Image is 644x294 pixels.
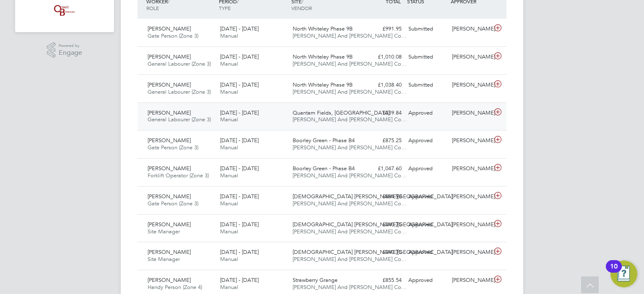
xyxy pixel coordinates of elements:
span: [DATE] - [DATE] [220,276,259,284]
span: [DATE] - [DATE] [220,109,259,116]
div: Submitted [405,78,449,92]
span: Manual [220,60,238,67]
span: [PERSON_NAME] [148,276,191,284]
span: [PERSON_NAME] [148,81,191,88]
div: £1,010.08 [361,50,405,64]
span: General Labourer (Zone 3) [148,116,211,123]
div: [PERSON_NAME] [449,190,492,204]
span: [PERSON_NAME] And [PERSON_NAME] Co… [293,172,407,179]
div: [PERSON_NAME] [449,106,492,120]
div: [PERSON_NAME] [449,162,492,176]
span: [PERSON_NAME] [148,248,191,256]
span: Boorley Green - Phase B4 [293,137,355,144]
a: Powered byEngage [47,42,83,58]
span: [DATE] - [DATE] [220,137,259,144]
div: [PERSON_NAME] [449,134,492,148]
span: Manual [220,88,238,95]
div: Submitted [405,50,449,64]
div: £1,038.40 [361,78,405,92]
span: Site Manager [148,228,180,235]
span: Manual [220,228,238,235]
span: Quantam Fields, [GEOGRAPHIC_DATA] [293,109,390,116]
span: Engage [59,49,82,56]
span: [DATE] - [DATE] [220,221,259,228]
span: Gate Person (Zone 3) [148,144,198,151]
div: Approved [405,134,449,148]
span: [PERSON_NAME] [148,221,191,228]
span: Site Manager [148,256,180,263]
span: North Whiteley Phase 9B [293,81,353,88]
span: [PERSON_NAME] And [PERSON_NAME] Co… [293,256,407,263]
span: [DATE] - [DATE] [220,81,259,88]
div: £884.98 [361,190,405,204]
span: Gate Person (Zone 3) [148,200,198,207]
span: General Labourer (Zone 3) [148,60,211,67]
span: TYPE [219,5,231,11]
span: [PERSON_NAME] And [PERSON_NAME] Co… [293,284,407,291]
span: [DATE] - [DATE] [220,53,259,60]
span: [DATE] - [DATE] [220,165,259,172]
span: [DATE] - [DATE] [220,248,259,256]
div: Approved [405,190,449,204]
span: Strawberry Grange [293,276,338,284]
img: oneillandbrennan-logo-retina.png [52,4,77,17]
span: ROLE [146,5,159,11]
div: Submitted [405,22,449,36]
span: [PERSON_NAME] [148,137,191,144]
span: [PERSON_NAME] [148,53,191,60]
div: Approved [405,106,449,120]
span: [PERSON_NAME] [148,193,191,200]
span: [PERSON_NAME] And [PERSON_NAME] Co… [293,32,407,39]
span: Handy Person (Zone 4) [148,284,202,291]
div: £340.75 [361,245,405,259]
div: Approved [405,162,449,176]
div: £875.25 [361,134,405,148]
span: Manual [220,200,238,207]
span: [PERSON_NAME] [148,25,191,32]
div: Approved [405,245,449,259]
div: £991.95 [361,22,405,36]
span: Manual [220,144,238,151]
span: Manual [220,284,238,291]
span: VENDOR [291,5,312,11]
div: [PERSON_NAME] [449,274,492,287]
div: [PERSON_NAME] [449,50,492,64]
div: [PERSON_NAME] [449,78,492,92]
span: [PERSON_NAME] And [PERSON_NAME] Co… [293,200,407,207]
div: [PERSON_NAME] [449,218,492,232]
div: £855.54 [361,274,405,287]
span: [PERSON_NAME] [148,109,191,116]
span: [DEMOGRAPHIC_DATA] [PERSON_NAME][GEOGRAPHIC_DATA] [293,193,452,200]
div: Approved [405,218,449,232]
span: Manual [220,172,238,179]
span: [PERSON_NAME] And [PERSON_NAME] Co… [293,228,407,235]
span: [PERSON_NAME] And [PERSON_NAME] Co… [293,116,407,123]
span: [DATE] - [DATE] [220,25,259,32]
span: [PERSON_NAME] And [PERSON_NAME] Co… [293,144,407,151]
span: [PERSON_NAME] And [PERSON_NAME] Co… [293,88,407,95]
span: [DEMOGRAPHIC_DATA] [PERSON_NAME][GEOGRAPHIC_DATA] [293,248,452,256]
div: [PERSON_NAME] [449,22,492,36]
a: Go to home page [25,4,104,17]
span: Boorley Green - Phase B4 [293,165,355,172]
span: [PERSON_NAME] [148,165,191,172]
div: 10 [610,266,618,277]
div: £339.84 [361,106,405,120]
div: [PERSON_NAME] [449,245,492,259]
span: Gate Person (Zone 3) [148,32,198,39]
span: General Labourer (Zone 3) [148,88,211,95]
div: £1,047.60 [361,162,405,176]
div: Approved [405,274,449,287]
span: [DEMOGRAPHIC_DATA] [PERSON_NAME][GEOGRAPHIC_DATA] [293,221,452,228]
div: £340.75 [361,218,405,232]
span: [DATE] - [DATE] [220,193,259,200]
span: Manual [220,32,238,39]
span: North Whiteley Phase 9B [293,53,353,60]
button: Open Resource Center, 10 new notifications [610,261,637,287]
span: Powered by [59,42,82,49]
span: North Whiteley Phase 9B [293,25,353,32]
span: Manual [220,256,238,263]
span: Forklift Operator (Zone 3) [148,172,209,179]
span: [PERSON_NAME] And [PERSON_NAME] Co… [293,60,407,67]
span: Manual [220,116,238,123]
